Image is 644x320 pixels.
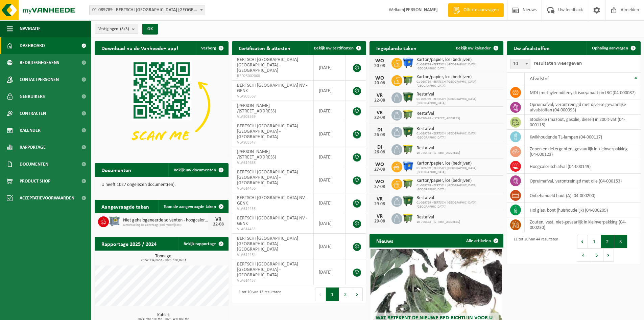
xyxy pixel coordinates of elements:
[416,184,500,192] span: 01-089789 - BERTSCHI [GEOGRAPHIC_DATA] [GEOGRAPHIC_DATA]
[237,170,298,186] span: BERTSCHI [GEOGRAPHIC_DATA] [GEOGRAPHIC_DATA] - [GEOGRAPHIC_DATA]
[603,248,614,262] button: Next
[402,178,414,189] img: WB-1100-HPE-GN-51
[237,262,298,278] span: BERTSCHI [GEOGRAPHIC_DATA] [GEOGRAPHIC_DATA] - [GEOGRAPHIC_DATA]
[416,57,500,63] span: Karton/papier, los (bedrijven)
[373,64,386,68] div: 20-08
[525,130,641,144] td: kwikhoudende TL-lampen (04-000117)
[402,161,414,172] img: WB-1100-HPE-BE-01
[90,5,205,15] span: 01-089789 - BERTSCHI BELGIUM NV - ANTWERPEN
[373,150,386,155] div: 26-08
[525,115,641,130] td: stookolie (mazout, gasolie, diesel) in 200lt-vat (04-000115)
[534,61,582,66] label: resultaten weergeven
[98,254,229,262] h3: Tonnage
[416,111,460,116] span: Restafval
[339,287,352,301] button: 2
[373,162,386,167] div: WO
[402,57,414,68] img: WB-1100-HPE-BE-01
[20,20,41,37] span: Navigatie
[232,41,297,55] h2: Certificaten & attesten
[416,166,500,174] span: 01-089789 - BERTSCHI [GEOGRAPHIC_DATA] [GEOGRAPHIC_DATA]
[416,161,500,166] span: Karton/papier, los (bedrijven)
[168,163,228,177] a: Bekijk uw documenten
[590,248,603,262] button: 5
[237,160,308,166] span: VLA614638
[314,259,346,285] td: [DATE]
[416,116,460,121] span: 10-770448 - [STREET_ADDRESS]
[525,85,641,100] td: MDI (methyleendifenyldi-isocyanaat) in IBC (04-000087)
[174,168,216,172] span: Bekijk uw documenten
[314,101,346,121] td: [DATE]
[212,222,225,227] div: 22-08
[237,114,308,120] span: VLA903569
[373,76,386,81] div: WO
[416,97,500,105] span: 01-089789 - BERTSCHI [GEOGRAPHIC_DATA] [GEOGRAPHIC_DATA]
[235,287,281,302] div: 1 tot 10 van 13 resultaten
[109,215,120,227] img: PB-AP-0800-MET-02-01
[404,7,438,13] strong: [PERSON_NAME]
[402,195,414,207] img: WB-1100-HPE-GN-01
[587,41,640,55] a: Ophaling aanvragen
[237,195,307,206] span: BERTSCHI [GEOGRAPHIC_DATA] NV - GENK
[592,46,628,50] span: Ophaling aanvragen
[212,217,225,222] div: VR
[20,156,48,173] span: Documenten
[373,202,386,207] div: 29-08
[164,205,216,209] span: Toon de aangevraagde taken
[95,24,138,34] button: Vestigingen(3/3)
[20,139,46,156] span: Rapportage
[237,278,308,283] span: VLA614457
[20,105,46,122] span: Contracten
[416,201,500,209] span: 01-089789 - BERTSCHI [GEOGRAPHIC_DATA] [GEOGRAPHIC_DATA]
[373,115,386,120] div: 22-08
[462,7,500,14] span: Offerte aanvragen
[237,57,298,73] span: BERTSCHI [GEOGRAPHIC_DATA] [GEOGRAPHIC_DATA] - [GEOGRAPHIC_DATA]
[402,91,414,103] img: WB-1100-HPE-GN-01
[158,200,228,213] a: Toon de aangevraagde taken
[314,147,346,167] td: [DATE]
[20,71,59,88] span: Contactpersonen
[20,88,45,105] span: Gebruikers
[416,195,500,201] span: Restafval
[237,227,308,232] span: VLA614453
[373,127,386,133] div: DI
[98,259,229,262] span: 2024: 134,065 t - 2025: 100,826 t
[373,81,386,86] div: 20-08
[314,46,354,50] span: Bekijk uw certificaten
[20,173,50,190] span: Product Shop
[95,200,156,213] h2: Aangevraagde taken
[373,196,386,202] div: VR
[577,248,590,262] button: 4
[95,237,163,250] h2: Rapportage 2025 / 2024
[373,185,386,189] div: 27-08
[588,235,601,248] button: 1
[416,92,500,97] span: Restafval
[237,236,298,252] span: BERTSCHI [GEOGRAPHIC_DATA] [GEOGRAPHIC_DATA] - [GEOGRAPHIC_DATA]
[237,140,308,145] span: VLA903347
[416,132,500,140] span: 01-089789 - BERTSCHI [GEOGRAPHIC_DATA] [GEOGRAPHIC_DATA]
[525,188,641,203] td: onbehandeld hout (A) (04-000200)
[525,203,641,217] td: hol glas, bont (huishoudelijk) (04-000209)
[237,149,276,160] span: [PERSON_NAME] /[STREET_ADDRESS]
[369,41,423,55] h2: Ingeplande taken
[510,59,530,69] span: 10
[525,159,641,174] td: hoogcalorisch afval (04-000149)
[123,218,208,223] span: Niet gehalogeneerde solventen - hoogcalorisch in kleinverpakking
[507,41,556,55] h2: Uw afvalstoffen
[314,167,346,193] td: [DATE]
[20,54,59,71] span: Bedrijfsgegevens
[402,109,414,120] img: WB-1100-HPE-GN-50
[530,76,549,82] span: Afvalstof
[237,94,308,99] span: VLA903568
[402,126,414,137] img: WB-1100-HPE-GN-01
[402,143,414,155] img: WB-1100-HPE-GN-50
[416,178,500,184] span: Karton/papier, los (bedrijven)
[123,223,208,227] span: Omwisseling op aanvraag (excl. voorrijkost)
[373,219,386,224] div: 29-08
[20,122,41,139] span: Kalender
[416,151,460,155] span: 10-770448 - [STREET_ADDRESS]
[510,234,558,262] div: 11 tot 20 van 44 resultaten
[101,183,222,187] p: U heeft 1027 ongelezen document(en).
[237,186,308,191] span: VLA614456
[402,74,414,86] img: WB-1100-HPE-GN-51
[373,93,386,98] div: VR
